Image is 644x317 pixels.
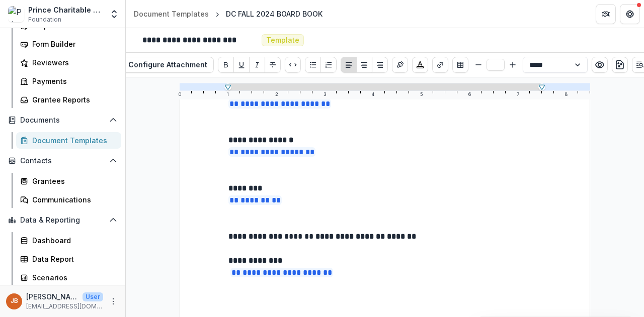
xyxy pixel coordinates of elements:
button: Bigger [507,59,519,71]
div: Communications [32,194,113,205]
button: Bold [218,57,234,73]
button: Ordered List [320,57,337,73]
button: More [107,295,119,307]
p: User [83,292,103,301]
div: Payments [32,76,113,86]
p: [EMAIL_ADDRESS][DOMAIN_NAME] [26,302,103,311]
nav: breadcrumb [130,7,327,21]
button: Preview preview-doc.pdf [592,57,608,73]
button: Italicize [249,57,265,73]
a: Grantees [16,173,121,189]
button: Open Data & Reporting [4,212,121,228]
button: download-word [612,57,628,73]
a: Form Builder [16,36,121,52]
div: Grantees [32,176,113,186]
button: Create link [432,57,448,73]
button: Bullet List [305,57,321,73]
div: Document Templates [32,135,113,146]
button: Open Documents [4,112,121,128]
button: Align Right [372,57,388,73]
div: Grantee Reports [32,94,113,105]
span: Template [266,36,299,45]
img: Prince Charitable Trusts Sandbox [8,6,24,22]
button: Partners [596,4,616,24]
span: Data & Reporting [20,216,105,225]
button: Configure Attachment [122,57,214,73]
a: Document Templates [130,7,213,21]
button: Get Help [620,4,640,24]
a: Document Templates [16,132,121,149]
a: Grantee Reports [16,91,121,108]
button: Open entity switcher [107,4,121,24]
button: Align Center [356,57,372,73]
div: Jamie Baxter [11,298,18,304]
div: Document Templates [134,9,209,19]
button: Choose font color [412,57,428,73]
div: Scenarios [32,272,113,283]
div: Dashboard [32,235,113,246]
a: Scenarios [16,269,121,286]
button: Insert Signature [392,57,408,73]
span: Contacts [20,157,105,165]
p: [PERSON_NAME] [26,291,78,302]
button: Align Left [341,57,357,73]
div: DC FALL 2024 BOARD BOOK [226,9,323,19]
div: Prince Charitable Trusts Sandbox [28,5,103,15]
a: Payments [16,73,121,89]
div: Form Builder [32,39,113,49]
button: Open Contacts [4,153,121,169]
button: Underline [233,57,250,73]
a: Reviewers [16,54,121,71]
button: Strike [265,57,281,73]
a: Data Report [16,251,121,267]
a: Communications [16,191,121,208]
a: Dashboard [16,232,121,249]
span: Foundation [28,15,61,24]
span: Documents [20,116,105,125]
button: Smaller [472,59,485,71]
button: Insert Table [452,57,468,73]
div: Data Report [32,254,113,264]
button: Code [285,57,301,73]
div: Reviewers [32,57,113,68]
